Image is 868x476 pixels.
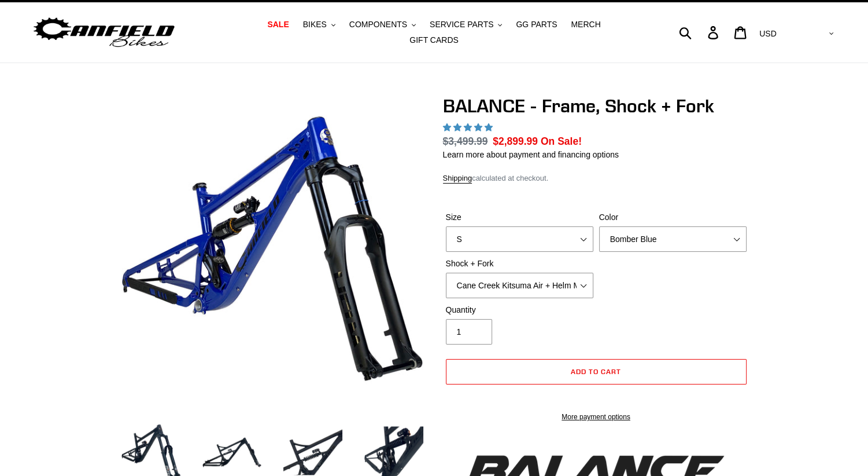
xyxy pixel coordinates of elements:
button: SERVICE PARTS [424,17,508,32]
label: Color [599,211,747,224]
img: BALANCE - Frame, Shock + Fork [121,97,423,400]
label: Quantity [446,304,593,316]
button: BIKES [297,17,341,32]
div: calculated at checkout. [443,173,749,184]
button: Add to cart [446,359,747,385]
h1: BALANCE - Frame, Shock + Fork [443,95,749,117]
span: GIFT CARDS [409,35,459,45]
span: GG PARTS [516,20,557,30]
a: SALE [261,17,294,32]
label: Shock + Fork [446,258,593,270]
label: Size [446,211,593,224]
span: MERCH [571,20,600,30]
span: $2,899.99 [493,136,538,147]
span: BIKES [303,20,327,30]
span: SERVICE PARTS [430,20,493,30]
a: GIFT CARDS [404,32,464,48]
a: Shipping [443,174,472,184]
s: $3,499.99 [443,136,488,147]
span: 5.00 stars [443,123,495,132]
span: Add to cart [571,367,621,376]
a: Learn more about payment and financing options [443,150,619,159]
a: More payment options [446,412,747,422]
button: COMPONENTS [343,17,422,32]
input: Search [685,20,715,45]
span: SALE [267,20,289,30]
span: On Sale! [541,134,582,149]
img: Canfield Bikes [32,14,176,51]
a: MERCH [565,17,606,32]
a: GG PARTS [510,17,563,32]
span: COMPONENTS [349,20,407,30]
